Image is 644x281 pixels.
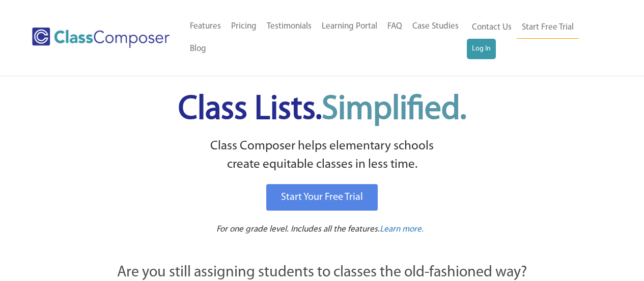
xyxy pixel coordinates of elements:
[382,15,407,38] a: FAQ
[517,16,579,39] a: Start Free Trial
[185,15,467,60] nav: Header Menu
[178,93,466,126] span: Class Lists.
[281,192,363,202] span: Start Your Free Trial
[226,15,262,38] a: Pricing
[266,184,378,211] a: Start Your Free Trial
[185,38,211,60] a: Blog
[32,28,170,48] img: Class Composer
[216,225,380,234] span: For one grade level. Includes all the features.
[380,225,424,234] span: Learn more.
[317,15,382,38] a: Learning Portal
[407,15,464,38] a: Case Studies
[185,15,226,38] a: Features
[467,16,517,39] a: Contact Us
[467,39,496,59] a: Log In
[467,16,604,59] nav: Header Menu
[380,223,424,236] a: Learn more.
[61,137,583,174] p: Class Composer helps elementary schools create equitable classes in less time.
[262,15,317,38] a: Testimonials
[322,93,466,126] span: Simplified.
